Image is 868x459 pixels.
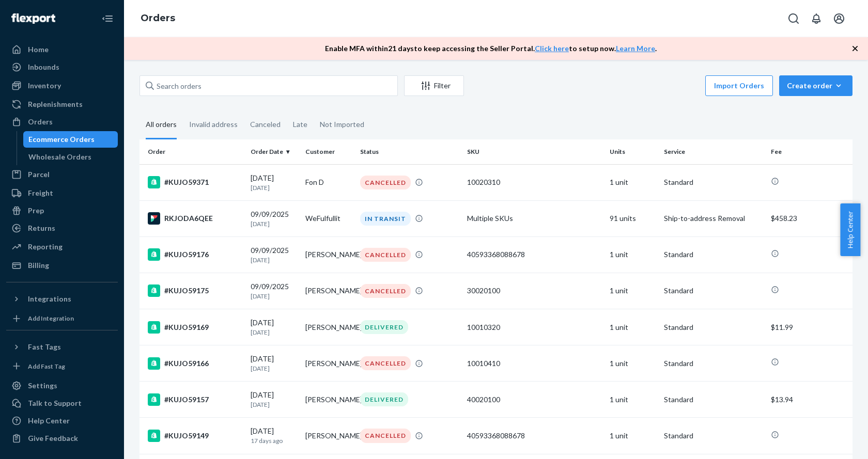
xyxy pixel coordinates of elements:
[28,294,71,304] div: Integrations
[28,205,44,216] div: Prep
[6,202,118,219] a: Prep
[251,390,297,409] div: [DATE]
[767,139,853,164] th: Fee
[28,433,78,444] div: Give Feedback
[767,382,853,418] td: $13.94
[467,394,601,405] div: 40020100
[146,111,177,139] div: All orders
[767,200,853,236] td: $458.23
[606,200,660,236] td: 91 units
[28,99,83,109] div: Replenishments
[251,245,297,264] div: 09/09/2025
[301,309,356,345] td: [PERSON_NAME]
[301,345,356,382] td: [PERSON_NAME]
[360,429,411,442] div: CANCELLED
[606,345,660,382] td: 1 unit
[664,177,763,187] p: Standard
[6,239,118,255] a: Reporting
[251,400,297,409] p: [DATE]
[28,342,61,352] div: Fast Tags
[251,436,297,445] p: 17 days ago
[6,220,118,236] a: Returns
[28,134,95,145] div: Ecommerce Orders
[251,183,297,192] p: [DATE]
[132,4,183,34] ol: breadcrumbs
[139,75,398,96] input: Search orders
[246,139,301,164] th: Order Date
[139,139,246,164] th: Order
[97,8,118,29] button: Close Navigation
[664,431,763,441] p: Standard
[250,111,281,138] div: Canceled
[6,185,118,201] a: Freight
[28,169,50,180] div: Parcel
[28,260,49,271] div: Billing
[664,286,763,296] p: Standard
[779,75,853,96] button: Create order
[467,322,601,333] div: 10010320
[301,382,356,418] td: [PERSON_NAME]
[148,176,242,188] div: #KUJO59371
[148,430,242,442] div: #KUJO59149
[616,44,655,53] a: Learn More
[467,431,601,441] div: 40593368088678
[251,292,297,300] p: [DATE]
[148,357,242,370] div: #KUJO59166
[6,359,118,374] a: Add Fast Tag
[405,81,463,91] div: Filter
[840,203,860,256] button: Help Center
[360,284,411,298] div: CANCELLED
[660,200,767,236] td: Ship-to-address Removal
[360,320,408,334] div: DELIVERED
[28,62,59,72] div: Inbounds
[301,418,356,454] td: [PERSON_NAME]
[28,398,82,408] div: Talk to Support
[28,117,53,127] div: Orders
[660,139,767,164] th: Service
[664,394,763,405] p: Standard
[6,114,118,130] a: Orders
[787,81,845,91] div: Create order
[23,149,118,165] a: Wholesale Orders
[606,418,660,454] td: 1 unit
[28,81,61,91] div: Inventory
[28,223,55,233] div: Returns
[189,111,238,138] div: Invalid address
[23,131,118,148] a: Ecommerce Orders
[6,291,118,307] button: Integrations
[360,392,408,406] div: DELIVERED
[6,41,118,58] a: Home
[360,212,411,226] div: IN TRANSIT
[251,281,297,300] div: 09/09/2025
[251,318,297,337] div: [DATE]
[606,382,660,418] td: 1 unit
[28,314,74,323] div: Add Integration
[251,173,297,192] div: [DATE]
[325,43,657,54] p: Enable MFA within 21 days to keep accessing the Seller Portal. to setup now. .
[148,248,242,261] div: #KUJO59176
[141,12,175,24] a: Orders
[320,111,364,138] div: Not Imported
[251,426,297,445] div: [DATE]
[535,44,569,53] a: Click here
[467,358,601,369] div: 10010410
[360,248,411,262] div: CANCELLED
[404,75,464,96] button: Filter
[28,188,53,198] div: Freight
[6,413,118,429] a: Help Center
[301,200,356,236] td: WeFulfullit
[6,395,118,411] a: Talk to Support
[606,236,660,273] td: 1 unit
[467,286,601,296] div: 30020100
[467,177,601,187] div: 10020310
[664,322,763,333] p: Standard
[6,311,118,326] a: Add Integration
[467,249,601,260] div: 40593368088678
[293,111,307,138] div: Late
[6,77,118,94] a: Inventory
[6,430,118,447] button: Give Feedback
[28,152,91,162] div: Wholesale Orders
[829,8,849,29] button: Open account menu
[783,8,804,29] button: Open Search Box
[463,200,606,236] td: Multiple SKUs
